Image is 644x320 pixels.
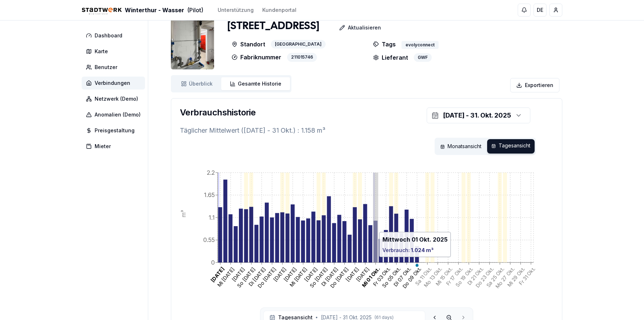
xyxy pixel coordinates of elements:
[238,80,281,87] span: Gesamte Historie
[232,40,265,49] p: Standort
[271,40,326,49] div: [GEOGRAPHIC_DATA]
[171,12,214,69] img: unit Image
[95,48,108,55] span: Karte
[232,53,281,62] p: Fabriknummer
[211,259,215,266] tspan: 0
[373,53,408,62] p: Lieferant
[207,169,215,176] tspan: 2.2
[287,53,317,62] div: 211015746
[348,24,381,31] p: Aktualisieren
[534,4,547,17] button: DE
[82,61,148,74] a: Benutzer
[180,210,187,218] tspan: m³
[95,64,117,71] span: Benutzer
[203,236,215,243] tspan: 0.55
[95,143,111,150] span: Mieter
[82,45,148,58] a: Karte
[95,79,130,87] span: Verbindungen
[427,108,530,123] button: [DATE] - 31. Okt. 2025
[187,6,203,14] span: (Pilot)
[402,41,439,49] div: evolyconnect
[218,6,254,14] a: Unterstützung
[319,20,387,35] a: Aktualisieren
[82,77,148,90] a: Verbindungen
[436,139,486,154] div: Monatsansicht
[82,124,148,137] a: Preisgestaltung
[82,92,148,105] a: Netzwerk (Demo)
[209,214,215,221] tspan: 1.1
[443,110,511,120] div: [DATE] - 31. Okt. 2025
[95,95,138,102] span: Netzwerk (Demo)
[221,77,290,90] a: Gesamte Historie
[227,20,319,33] h1: [STREET_ADDRESS]
[125,6,184,14] span: Winterthur - Wasser
[510,78,559,92] button: Exportieren
[82,29,148,42] a: Dashboard
[95,111,141,118] span: Anomalien (Demo)
[537,6,543,14] span: DE
[95,32,122,39] span: Dashboard
[414,53,432,62] div: GWF
[95,127,135,134] span: Preisgestaltung
[82,140,148,153] a: Mieter
[180,125,553,136] p: Täglicher Mittelwert ([DATE] - 31 Okt.) : 1.158 m³
[172,77,221,90] a: Überblick
[487,139,535,154] div: Tagesansicht
[262,6,296,14] a: Kundenportal
[180,107,255,118] h3: Verbrauchshistorie
[204,191,215,198] tspan: 1.65
[82,108,148,121] a: Anomalien (Demo)
[373,40,396,49] p: Tags
[189,80,213,87] span: Überblick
